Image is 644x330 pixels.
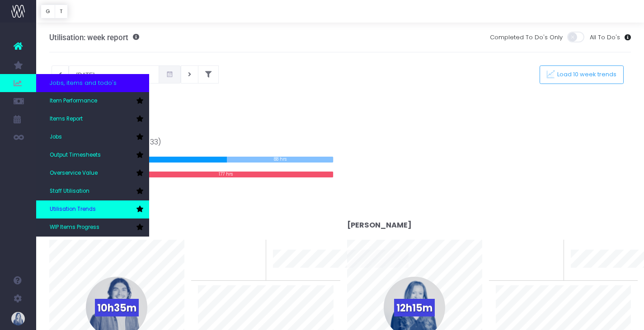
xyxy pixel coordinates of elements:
[198,248,235,257] span: To last week
[11,312,25,325] img: images/default_profile_image.png
[394,299,435,316] span: 12h15m
[118,172,334,177] div: 177 hrs
[41,5,55,19] button: G
[36,164,149,182] a: Overservice Value
[49,33,139,42] h3: Utilisation: week report
[227,157,334,163] div: 88 hrs
[590,33,620,42] span: All To Do's
[36,218,149,237] a: WIP Items Progress
[555,71,617,79] span: Load 10 week trends
[490,33,563,42] span: Completed To Do's Only
[50,97,97,105] span: Item Performance
[36,110,149,128] a: Items Report
[50,169,98,177] span: Overservice Value
[95,299,139,316] span: 10h35m
[36,128,149,146] a: Jobs
[50,223,99,232] span: WIP Items Progress
[347,220,412,230] strong: [PERSON_NAME]
[49,111,631,123] h3: Team results
[49,126,334,148] div: Team effort from [DATE] to [DATE] (week 33)
[36,146,149,164] a: Output Timesheets
[36,200,149,218] a: Utilisation Trends
[50,133,62,141] span: Jobs
[49,205,631,217] h3: Individual results
[542,240,557,255] span: 0%
[571,270,611,279] span: 10 week trend
[41,5,68,19] div: Vertical button group
[55,5,68,19] button: T
[50,205,96,214] span: Utilisation Trends
[244,240,259,255] span: 0%
[36,92,149,110] a: Item Performance
[36,182,149,200] a: Staff Utilisation
[50,79,117,88] span: Jobs, items and todo's
[42,126,340,177] div: Target: Logged time:
[540,65,624,84] button: Load 10 week trends
[50,151,101,159] span: Output Timesheets
[50,115,83,123] span: Items Report
[496,248,533,257] span: To last week
[273,270,314,279] span: 10 week trend
[50,187,89,195] span: Staff Utilisation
